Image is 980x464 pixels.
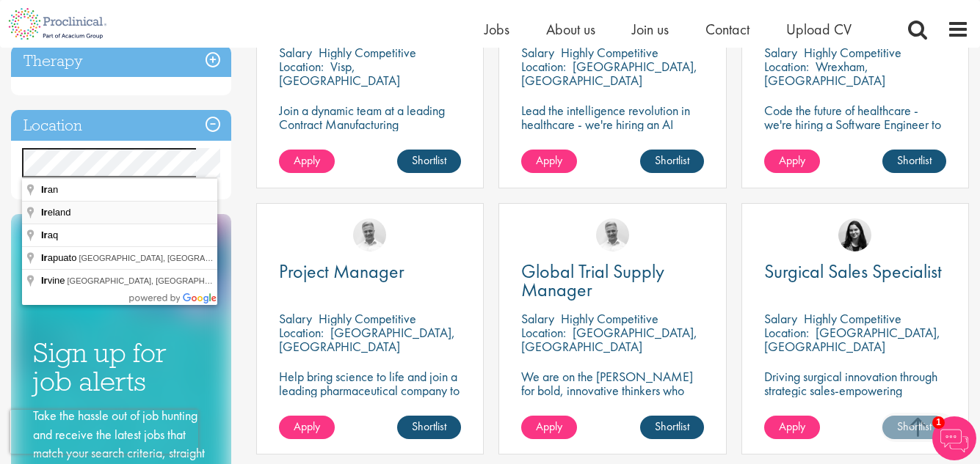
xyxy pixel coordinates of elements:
a: Shortlist [397,150,461,173]
span: Location: [279,58,324,75]
p: Highly Competitive [804,44,901,61]
span: Salary [279,310,312,327]
p: Highly Competitive [804,310,901,327]
span: Project Manager [279,259,404,284]
span: Salary [521,310,554,327]
a: Apply [521,416,577,439]
p: Highly Competitive [319,310,416,327]
span: Ir [41,252,48,263]
img: Joshua Bye [596,218,629,251]
p: Help bring science to life and join a leading pharmaceutical company to play a key role in overse... [279,369,461,439]
span: Salary [279,44,312,61]
span: Apply [536,419,562,434]
span: Apply [779,152,805,168]
span: Salary [764,44,797,61]
a: Join us [632,20,669,39]
a: Shortlist [640,416,704,439]
h3: Sign up for job alerts [33,339,209,395]
a: Global Trial Supply Manager [521,262,703,299]
p: [GEOGRAPHIC_DATA], [GEOGRAPHIC_DATA] [764,324,940,355]
span: [GEOGRAPHIC_DATA], [GEOGRAPHIC_DATA] [79,254,251,262]
a: Apply [279,416,335,439]
a: Shortlist [882,150,946,173]
span: Apply [536,152,562,168]
p: Join a dynamic team at a leading Contract Manufacturing Organisation (CMO) and contribute to grou... [279,103,461,173]
span: Global Trial Supply Manager [521,259,664,302]
span: Apply [779,419,805,434]
span: Ir [41,229,48,240]
p: Highly Competitive [561,310,658,327]
span: Ir [41,184,48,195]
p: Highly Competitive [319,44,416,61]
p: Visp, [GEOGRAPHIC_DATA] [279,58,400,89]
span: Apply [294,419,320,434]
p: [GEOGRAPHIC_DATA], [GEOGRAPHIC_DATA] [521,324,697,355]
img: Indre Stankeviciute [838,218,871,251]
a: Apply [764,416,820,439]
span: Salary [521,44,554,61]
p: Driving surgical innovation through strategic sales-empowering operating rooms with cutting-edge ... [764,369,946,425]
a: Apply [521,150,577,173]
span: eland [41,207,73,218]
p: Lead the intelligence revolution in healthcare - we're hiring an AI Manager to transform patient ... [521,103,703,173]
a: Upload CV [786,20,852,39]
p: Code the future of healthcare - we're hiring a Software Engineer to power innovation and precisio... [764,103,946,159]
img: Chatbot [932,416,976,460]
span: an [41,184,60,195]
iframe: reCAPTCHA [10,410,198,454]
a: About us [546,20,595,39]
span: Ir [41,275,48,286]
span: Location: [764,324,809,341]
span: [GEOGRAPHIC_DATA], [GEOGRAPHIC_DATA] [68,276,240,285]
span: Location: [764,58,809,75]
a: Contact [705,20,749,39]
a: Jobs [484,20,509,39]
span: apuato [41,252,79,263]
span: vine [41,275,68,286]
a: Shortlist [397,416,461,439]
p: Highly Competitive [561,44,658,61]
span: Location: [279,324,324,341]
span: Ir [41,207,48,218]
span: Location: [521,324,566,341]
img: Joshua Bye [353,218,386,251]
h3: Therapy [11,45,231,77]
span: Location: [521,58,566,75]
a: Surgical Sales Specialist [764,262,946,281]
span: Apply [294,152,320,168]
span: 1 [932,416,945,429]
span: Surgical Sales Specialist [764,259,942,284]
a: Apply [764,150,820,173]
p: [GEOGRAPHIC_DATA], [GEOGRAPHIC_DATA] [521,58,697,89]
span: Salary [764,310,797,327]
a: Shortlist [640,150,704,173]
p: [GEOGRAPHIC_DATA], [GEOGRAPHIC_DATA] [279,324,455,355]
h3: Location [11,110,231,141]
a: Project Manager [279,262,461,281]
p: We are on the [PERSON_NAME] for bold, innovative thinkers who are ready to help push the boundari... [521,369,703,439]
span: aq [41,229,60,240]
p: Wrexham, [GEOGRAPHIC_DATA] [764,58,885,89]
a: Apply [279,150,335,173]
